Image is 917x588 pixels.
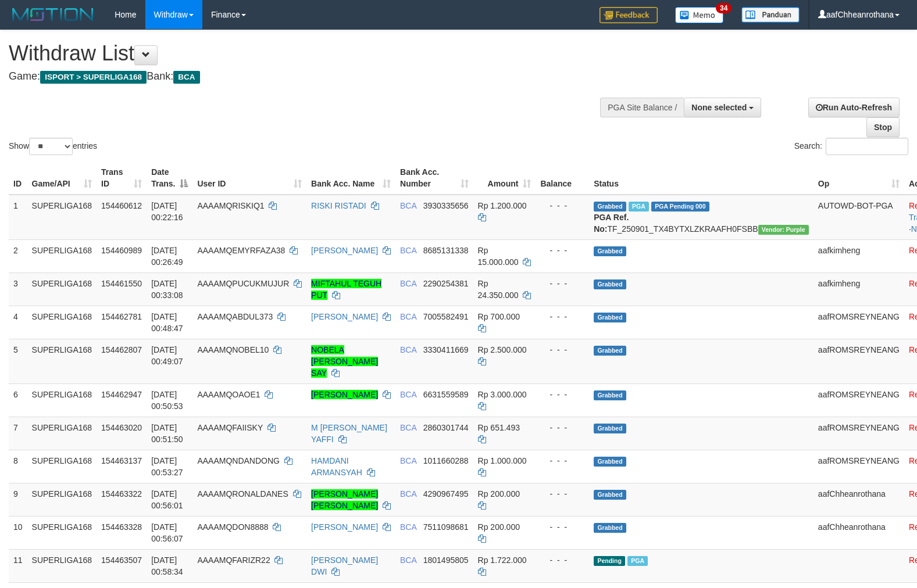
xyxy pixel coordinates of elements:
img: Feedback.jpg [600,7,658,23]
div: - - - [540,521,584,533]
span: Rp 24.350.000 [478,279,519,300]
span: ISPORT > SUPERLIGA168 [40,71,147,84]
td: aafROMSREYNEANG [813,339,904,383]
td: SUPERLIGA168 [27,383,97,417]
span: BCA [400,489,416,499]
span: 154460612 [101,201,142,210]
span: Grabbed [594,490,626,500]
div: - - - [540,200,584,211]
label: Show entries [9,138,97,155]
img: panduan.png [741,7,800,23]
th: Bank Acc. Name: activate to sort column ascending [306,162,395,195]
span: [DATE] 00:51:50 [151,423,183,444]
span: 154462807 [101,345,142,354]
span: AAAAMQNDANDONG [197,456,280,465]
td: aafROMSREYNEANG [813,450,904,483]
td: 4 [9,306,27,339]
span: 34 [716,3,732,13]
img: MOTION_logo.png [9,6,97,23]
a: MIFTAHUL TEGUH PUT [311,279,381,300]
th: Status [589,162,813,195]
span: Grabbed [594,246,626,256]
span: 154463328 [101,522,142,532]
td: SUPERLIGA168 [27,516,97,549]
span: [DATE] 00:56:01 [151,489,183,510]
span: [DATE] 00:56:07 [151,522,183,543]
td: aafROMSREYNEANG [813,306,904,339]
span: Copy 3330411669 to clipboard [423,345,469,354]
span: Grabbed [594,457,626,467]
a: NOBELA [PERSON_NAME] SAY [311,345,378,378]
span: Vendor URL: https://trx4.1velocity.biz [758,225,809,235]
span: AAAAMQABDUL373 [197,312,273,321]
a: HAMDANI ARMANSYAH [311,456,362,477]
span: [DATE] 00:58:34 [151,555,183,576]
a: Stop [866,117,900,137]
b: PGA Ref. No: [594,213,629,234]
th: User ID: activate to sort column ascending [192,162,306,195]
div: - - - [540,422,584,433]
span: Rp 1.000.000 [478,456,527,465]
div: - - - [540,389,584,400]
div: - - - [540,554,584,566]
td: SUPERLIGA168 [27,306,97,339]
label: Search: [794,138,908,155]
span: 154463137 [101,456,142,465]
span: Rp 1.722.000 [478,555,527,565]
span: AAAAMQNOBEL10 [197,345,269,354]
th: Balance [536,162,589,195]
span: BCA [400,201,416,210]
td: SUPERLIGA168 [27,417,97,450]
div: PGA Site Balance / [600,98,684,117]
span: Copy 7005582491 to clipboard [423,312,469,321]
span: Grabbed [594,279,626,289]
td: SUPERLIGA168 [27,239,97,273]
span: BCA [400,522,416,532]
div: - - - [540,278,584,289]
span: Copy 1011660288 to clipboard [423,456,469,465]
span: 154463322 [101,489,142,499]
td: SUPERLIGA168 [27,339,97,383]
span: Copy 6631559589 to clipboard [423,390,469,399]
span: Copy 1801495805 to clipboard [423,555,469,565]
td: SUPERLIGA168 [27,450,97,483]
div: - - - [540,245,584,256]
a: [PERSON_NAME] DWI [311,555,378,576]
span: Pending [594,556,625,566]
a: [PERSON_NAME] [311,312,378,321]
span: Rp 200.000 [478,489,520,499]
button: None selected [684,98,761,117]
span: Rp 3.000.000 [478,390,527,399]
span: AAAAMQRONALDANES [197,489,288,499]
a: [PERSON_NAME] [PERSON_NAME] [311,489,378,510]
td: 9 [9,483,27,516]
td: aafkimheng [813,239,904,273]
th: Date Trans.: activate to sort column descending [147,162,192,195]
a: M [PERSON_NAME] YAFFI [311,423,387,444]
span: AAAAMQFAIISKY [197,423,263,432]
td: 11 [9,549,27,582]
td: 10 [9,516,27,549]
a: [PERSON_NAME] [311,246,378,255]
span: [DATE] 00:33:08 [151,279,183,300]
span: [DATE] 00:53:27 [151,456,183,477]
a: [PERSON_NAME] [311,522,378,532]
span: 154462947 [101,390,142,399]
img: Button%20Memo.svg [675,7,724,23]
div: - - - [540,488,584,500]
td: 6 [9,383,27,417]
td: AUTOWD-BOT-PGA [813,195,904,240]
td: 8 [9,450,27,483]
span: Copy 7511098681 to clipboard [423,522,469,532]
span: BCA [400,246,416,255]
span: Grabbed [594,424,626,433]
span: [DATE] 00:22:16 [151,201,183,222]
span: BCA [400,312,416,321]
span: 154461550 [101,279,142,288]
span: Copy 8685131338 to clipboard [423,246,469,255]
td: SUPERLIGA168 [27,549,97,582]
span: AAAAMQEMYRFAZA38 [197,246,285,255]
td: aafROMSREYNEANG [813,417,904,450]
span: BCA [400,345,416,354]
span: PGA Pending [651,202,709,211]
